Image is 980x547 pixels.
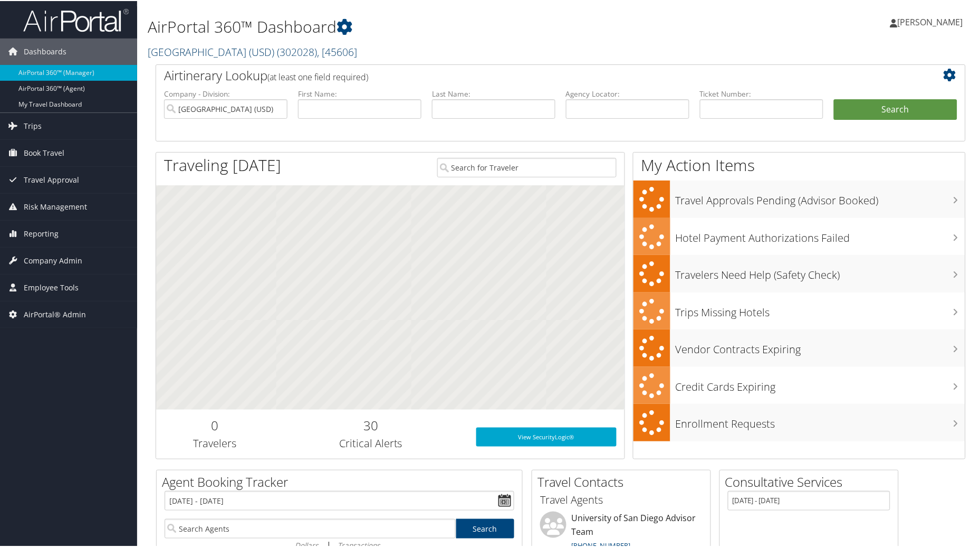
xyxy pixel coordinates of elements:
a: Enrollment Requests [633,403,965,440]
span: , [ 45606 ] [317,44,357,58]
a: Hotel Payment Authorizations Failed [633,217,965,254]
span: (at least one field required) [267,70,368,82]
span: Employee Tools [24,273,79,300]
input: Search Agents [165,518,456,537]
a: Trips Missing Hotels [633,291,965,329]
h2: 0 [164,416,265,433]
a: Vendor Contracts Expiring [633,328,965,366]
button: Search [834,98,957,119]
span: Book Travel [24,139,64,165]
h2: Airtinerary Lookup [164,65,890,83]
h1: Traveling [DATE] [164,153,281,175]
span: Reporting [24,220,59,246]
h3: Trips Missing Hotels [676,299,965,319]
span: [PERSON_NAME] [898,15,963,27]
h1: My Action Items [633,153,965,175]
a: [GEOGRAPHIC_DATA] (USD) [148,44,357,58]
span: Travel Approval [24,166,79,192]
a: View SecurityLogic® [476,427,617,446]
h3: Travel Approvals Pending (Advisor Booked) [676,187,965,207]
label: First Name: [298,88,421,98]
h3: Enrollment Requests [676,410,965,430]
h3: Travel Agents [540,492,703,506]
h2: 30 [281,416,460,433]
span: ( 302028 ) [277,44,317,58]
h3: Hotel Payment Authorizations Failed [676,224,965,244]
a: Search [456,518,515,537]
label: Agency Locator: [566,88,689,98]
h2: Consultative Services [725,472,898,490]
h3: Travelers [164,435,265,450]
img: airportal-logo.png [23,7,129,32]
h3: Credit Cards Expiring [676,373,965,393]
h1: AirPortal 360™ Dashboard [148,15,698,37]
h3: Vendor Contracts Expiring [676,336,965,356]
h2: Travel Contacts [537,472,710,490]
label: Last Name: [432,88,555,98]
a: [PERSON_NAME] [890,5,974,37]
span: Dashboards [24,37,66,64]
a: Travel Approvals Pending (Advisor Booked) [633,180,965,217]
span: Company Admin [24,247,82,273]
a: Credit Cards Expiring [633,366,965,403]
h2: Agent Booking Tracker [162,472,522,490]
span: AirPortal® Admin [24,300,86,327]
span: Risk Management [24,193,87,219]
input: Search for Traveler [437,157,617,176]
label: Ticket Number: [700,88,823,98]
h3: Critical Alerts [281,435,460,450]
span: Trips [24,112,42,138]
a: Travelers Need Help (Safety Check) [633,254,965,291]
label: Company - Division: [164,88,287,98]
h3: Travelers Need Help (Safety Check) [676,261,965,281]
